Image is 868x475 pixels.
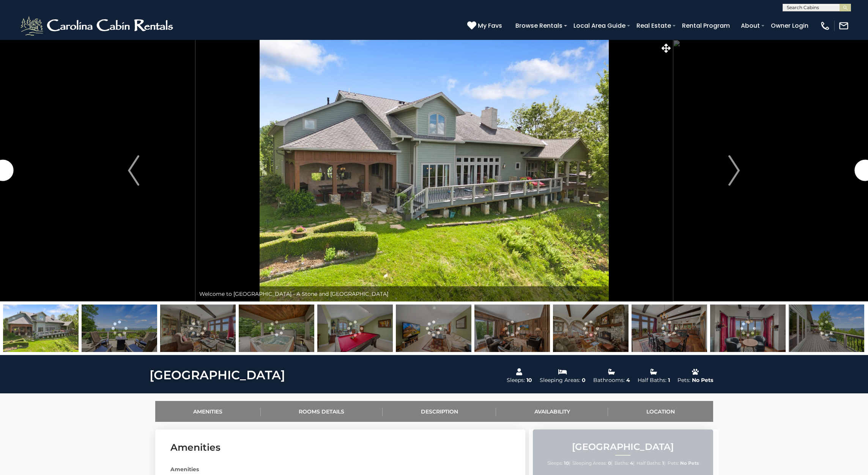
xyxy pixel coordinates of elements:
[673,39,796,301] button: Next
[496,401,608,422] a: Availability
[789,305,864,352] img: 168777844
[512,19,566,32] a: Browse Rentals
[165,466,516,473] div: Amenities
[632,305,707,352] img: 168777866
[737,19,764,32] a: About
[820,21,830,31] img: phone-regular-white.png
[160,305,236,352] img: 168777865
[317,305,393,352] img: 168777900
[478,21,502,30] span: My Favs
[710,305,786,352] img: 168777868
[383,401,496,422] a: Description
[467,21,504,31] a: My Favs
[195,286,673,301] div: Welcome to [GEOGRAPHIC_DATA] - A Stone and [GEOGRAPHIC_DATA]
[474,305,550,352] img: 168777862
[170,441,510,454] h3: Amenities
[128,155,139,186] img: arrow
[553,305,629,352] img: 168777867
[3,305,79,352] img: 168777839
[72,39,195,301] button: Previous
[239,305,314,352] img: 168777861
[570,19,629,32] a: Local Area Guide
[19,14,176,37] img: White-1-2.png
[729,155,740,186] img: arrow
[261,401,383,422] a: Rooms Details
[608,401,713,422] a: Location
[678,19,734,32] a: Rental Program
[396,305,471,352] img: 168777898
[838,21,849,31] img: mail-regular-white.png
[767,19,812,32] a: Owner Login
[155,401,261,422] a: Amenities
[633,19,675,32] a: Real Estate
[82,305,157,352] img: 168777846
